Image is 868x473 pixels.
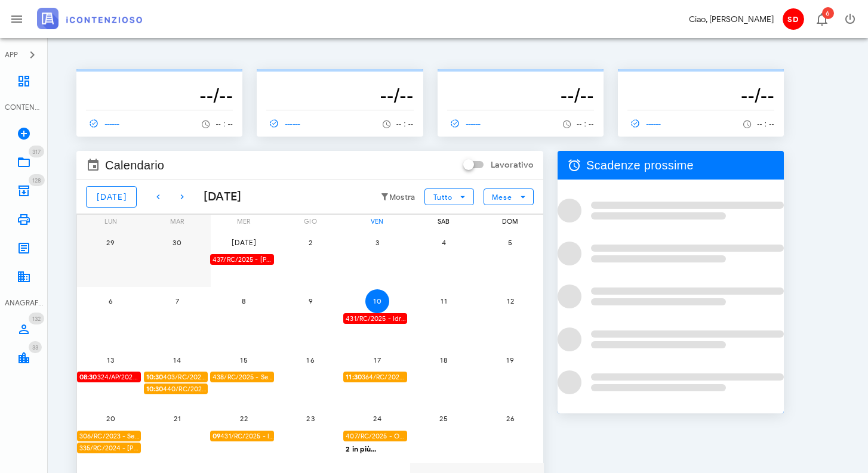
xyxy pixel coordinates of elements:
[232,230,256,254] button: [DATE]
[210,254,274,265] div: 437/RC/2025 - [PERSON_NAME] - Inviare Ricorso
[29,341,42,353] span: Distintivo
[298,238,322,247] span: 2
[146,372,208,383] span: 403/RC/2025 - [PERSON_NAME]si in Udienza
[165,355,189,364] span: 14
[433,193,453,202] span: Tutto
[165,414,189,423] span: 21
[99,407,122,431] button: 20
[627,74,774,84] p: --------------
[365,348,389,372] button: 17
[146,384,208,395] span: 440/RC/2025 - [PERSON_NAME]si in Udienza
[232,296,256,305] span: 8
[32,148,41,156] span: 317
[105,156,164,175] span: Calendario
[498,414,522,423] span: 26
[432,238,455,247] span: 4
[343,215,411,228] div: ven
[298,348,322,372] button: 16
[29,313,44,324] span: Distintivo
[86,74,233,84] p: --------------
[5,298,43,308] div: ANAGRAFICA
[432,407,455,431] button: 25
[432,414,455,423] span: 25
[298,355,322,364] span: 16
[432,230,455,254] button: 4
[165,230,189,254] button: 30
[231,238,257,247] span: [DATE]
[213,431,274,442] span: 431/RC/2025 - Idro-Scalf di [PERSON_NAME] e C. Snc - Presentarsi in [GEOGRAPHIC_DATA]
[365,289,389,313] button: 10
[77,215,144,228] div: lun
[232,355,256,364] span: 15
[577,120,594,128] span: -- : --
[447,118,482,129] span: ------
[165,289,189,313] button: 7
[266,84,413,107] h3: --/--
[298,289,322,313] button: 9
[757,120,774,128] span: -- : --
[232,348,256,372] button: 15
[627,115,667,132] a: ------
[298,407,322,431] button: 23
[232,414,256,423] span: 22
[146,373,164,381] strong: 10:30
[298,296,322,305] span: 9
[365,414,389,423] span: 24
[232,407,256,431] button: 22
[99,296,122,305] span: 6
[410,215,478,228] div: sab
[432,348,455,372] button: 18
[627,118,662,129] span: ------
[29,174,45,186] span: Distintivo
[99,414,122,423] span: 20
[165,407,189,431] button: 21
[266,74,413,84] p: --------------
[424,188,473,205] button: Tutto
[432,296,455,305] span: 11
[144,215,211,228] div: mar
[86,118,121,129] span: ------
[77,431,141,442] div: 306/RC/2023 - Seminario Vescovile Di Noto - Impugnare la Decisione del Giudice (Parz. Favorevole)
[396,120,414,128] span: -- : --
[165,238,189,247] span: 30
[484,188,534,205] button: Mese
[96,192,127,202] span: [DATE]
[298,414,322,423] span: 23
[498,230,522,254] button: 5
[432,289,455,313] button: 11
[210,372,274,383] div: 438/RC/2025 - Seminario Vescovile Di Noto - Inviare Ricorso
[689,13,774,26] div: Ciao, [PERSON_NAME]
[447,74,594,84] p: --------------
[86,115,125,132] a: ------
[343,431,407,442] div: 407/RC/2025 - OFFICINA LATINO E [PERSON_NAME] SRL - Invio Memorie per Udienza
[266,115,306,132] a: ------
[86,186,137,208] button: [DATE]
[822,7,834,19] span: Distintivo
[99,355,122,364] span: 13
[447,115,487,132] a: ------
[277,215,344,228] div: gio
[498,238,522,247] span: 5
[365,296,389,305] span: 10
[476,215,544,228] div: dom
[498,289,522,313] button: 12
[194,188,242,206] div: [DATE]
[165,296,189,305] span: 7
[79,372,141,383] span: 324/AP/2023 - Latino Impianti Snc - Presentarsi in Udienza
[778,5,807,33] button: SD
[389,193,415,202] small: Mostra
[165,348,189,372] button: 14
[498,355,522,364] span: 19
[232,289,256,313] button: 8
[99,289,122,313] button: 6
[807,5,836,33] button: Distintivo
[498,407,522,431] button: 26
[498,296,522,305] span: 12
[343,443,411,453] div: 2 in più...
[99,230,122,254] button: 29
[29,146,44,157] span: Distintivo
[5,102,43,113] div: CONTENZIOSO
[213,432,220,440] strong: 09
[365,230,389,254] button: 3
[346,373,362,381] strong: 11:30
